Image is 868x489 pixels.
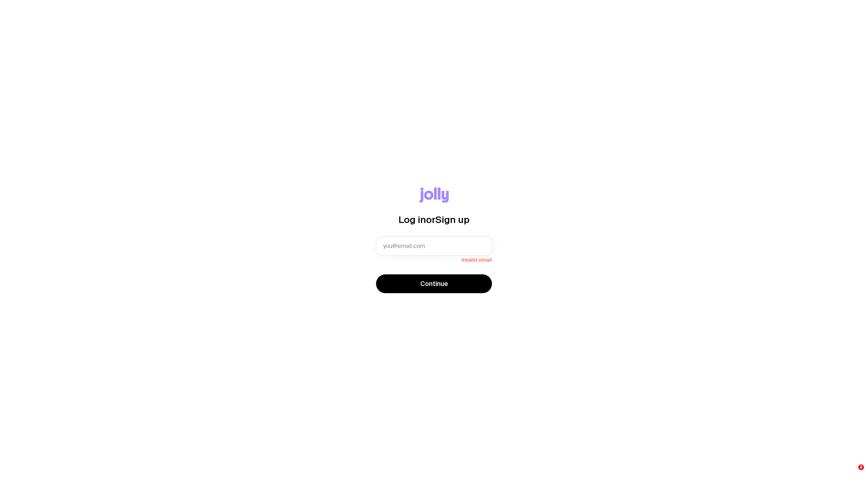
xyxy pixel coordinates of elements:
span: 2 [858,464,864,470]
span: Invalid email [376,256,492,263]
span: Log in [398,214,426,225]
button: Continue [376,274,492,293]
span: Continue [420,279,448,288]
span: or [426,214,435,225]
input: you@email.com [376,237,492,256]
span: Sign up [435,214,470,225]
iframe: Intercom live chat [843,464,861,482]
